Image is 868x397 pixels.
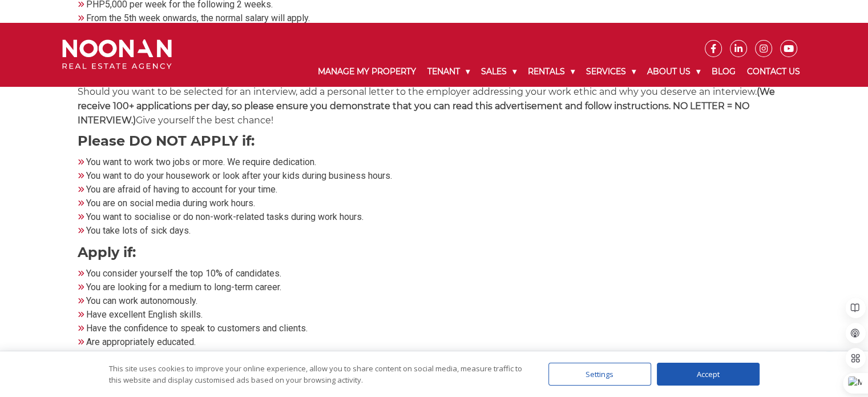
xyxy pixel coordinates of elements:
[78,267,790,280] li: You consider yourself the top 10% of candidates.
[78,244,790,261] h4: Apply if:
[78,133,790,150] h4: Please DO NOT APPLY if:
[741,57,806,86] a: Contact Us
[522,57,580,86] a: Rentals
[657,363,760,386] div: Accept
[475,57,522,86] a: Sales
[580,57,641,86] a: Services
[78,86,775,126] strong: (We receive 100+ applications per day, so please ensure you demonstrate that you can read this ad...
[78,85,790,127] p: Should you want to be selected for an interview, add a personal letter to the employer addressing...
[78,308,790,322] li: Have excellent English skills.
[78,210,790,224] li: You want to socialise or do non-work-related tasks during work hours.
[548,363,651,386] div: Settings
[422,57,475,86] a: Tenant
[78,169,790,183] li: You want to do your housework or look after your kids during business hours.
[312,57,422,86] a: Manage My Property
[62,39,172,70] img: Noonan Real Estate Agency
[109,363,526,386] div: This site uses cookies to improve your online experience, allow you to share content on social me...
[78,349,790,363] li: Have attention to detail.
[78,224,790,238] li: You take lots of sick days.
[78,294,790,308] li: You can work autonomously.
[641,57,706,86] a: About Us
[78,183,790,197] li: You are afraid of having to account for your time.
[78,335,790,349] li: Are appropriately educated.
[706,57,741,86] a: Blog
[78,11,790,25] li: From the 5th week onwards, the normal salary will apply.
[78,280,790,294] li: You are looking for a medium to long-term career.
[78,155,790,169] li: You want to work two jobs or more. We require dedication.
[78,197,790,210] li: You are on social media during work hours.
[78,322,790,335] li: Have the confidence to speak to customers and clients.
